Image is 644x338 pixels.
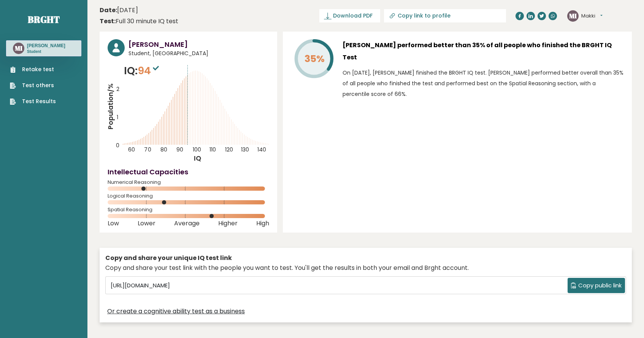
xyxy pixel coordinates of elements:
button: Copy public link [568,278,625,293]
tspan: 1 [117,113,118,121]
a: Or create a cognitive ability test as a business [107,307,245,316]
div: Copy and share your test link with the people you want to test. You'll get the results in both yo... [105,263,626,273]
tspan: 110 [209,146,216,153]
b: Test: [100,17,116,26]
text: MI [15,44,22,53]
tspan: 70 [144,146,151,153]
span: Student, [GEOGRAPHIC_DATA] [128,49,269,57]
tspan: Population/% [106,83,115,129]
span: Copy public link [578,281,622,290]
h3: [PERSON_NAME] [27,43,65,49]
span: Higher [218,222,238,225]
tspan: 0 [116,142,119,149]
span: Numerical Reasoning [108,181,269,184]
a: Test Results [10,97,56,105]
a: Download PDF [319,9,380,22]
h4: Intellectual Capacities [108,167,269,177]
time: [DATE] [100,6,138,15]
div: Copy and share your unique IQ test link [105,253,626,263]
a: Test others [10,81,56,89]
tspan: 60 [128,146,135,153]
span: Download PDF [333,12,373,20]
p: Student [27,49,65,54]
text: MI [569,11,577,20]
tspan: 120 [225,146,233,153]
button: Makki [581,12,603,20]
h3: [PERSON_NAME] [128,39,269,49]
tspan: 140 [257,146,266,153]
h3: [PERSON_NAME] performed better than 35% of all people who finished the BRGHT IQ Test [343,39,624,64]
p: On [DATE], [PERSON_NAME] finished the BRGHT IQ test. [PERSON_NAME] performed better overall than ... [343,67,624,99]
span: High [256,222,269,225]
a: Retake test [10,65,56,73]
tspan: 2 [116,85,119,93]
p: IQ: [124,63,161,78]
tspan: IQ [194,154,201,163]
span: Spatial Reasoning [108,208,269,211]
span: Average [174,222,200,225]
tspan: 90 [176,146,183,153]
span: 94 [138,64,161,78]
tspan: 35% [305,52,325,65]
tspan: 130 [241,146,249,153]
a: Brght [28,13,60,26]
div: Full 30 minute IQ test [100,17,178,26]
tspan: 80 [160,146,167,153]
span: Low [108,222,119,225]
tspan: 100 [193,146,201,153]
span: Lower [138,222,155,225]
span: Logical Reasoning [108,195,269,198]
b: Date: [100,6,117,14]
